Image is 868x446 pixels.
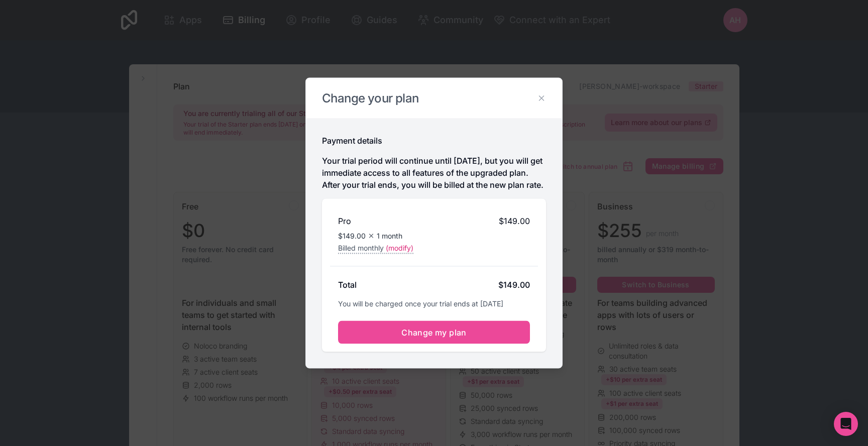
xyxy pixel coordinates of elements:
[338,295,530,309] p: You will be charged once your trial ends at [DATE]
[322,135,382,147] h2: Payment details
[322,155,546,191] p: Your trial period will continue until [DATE], but you will get immediate access to all features o...
[498,279,530,291] div: $149.00
[499,215,530,227] span: $149.00
[386,243,413,253] span: (modify)
[338,215,351,227] h2: Pro
[377,231,402,241] span: 1 month
[338,231,366,241] span: $149.00
[338,321,530,344] button: Change my plan
[338,243,413,254] button: Billed monthly(modify)
[338,279,357,291] h2: Total
[401,327,467,338] span: Change my plan
[322,90,546,106] h2: Change your plan
[338,243,384,253] span: Billed monthly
